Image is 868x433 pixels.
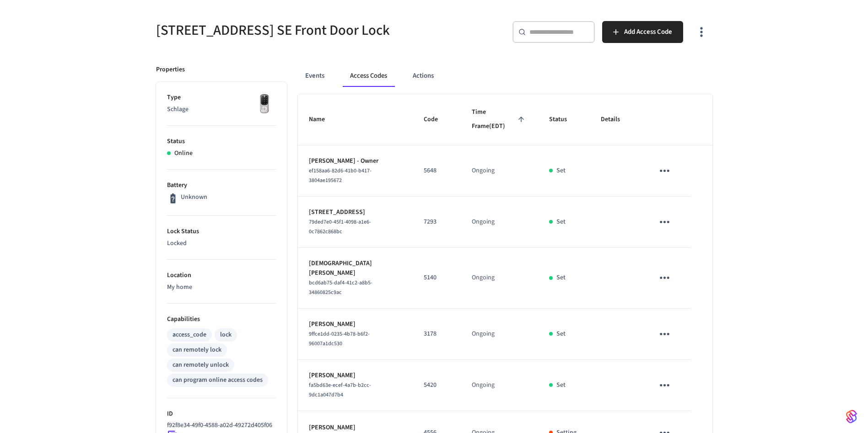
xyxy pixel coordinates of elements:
[167,409,276,419] p: ID
[309,423,402,433] p: [PERSON_NAME]
[556,380,566,390] p: Set
[461,145,538,197] td: Ongoing
[461,309,538,360] td: Ongoing
[461,197,538,248] td: Ongoing
[556,217,566,227] p: Set
[309,330,370,347] span: 9ffce1dd-0235-4b78-b6f2-96007a1dc530
[156,65,185,75] p: Properties
[309,112,337,127] span: Name
[298,65,712,87] div: ant example
[253,93,276,116] img: Yale Assure Touchscreen Wifi Smart Lock, Satin Nickel, Front
[309,156,402,166] p: [PERSON_NAME] - Owner
[424,273,450,283] p: 5140
[309,259,402,278] p: [DEMOGRAPHIC_DATA][PERSON_NAME]
[167,105,276,114] p: Schlage
[173,375,263,385] div: can program online access codes
[556,329,566,339] p: Set
[167,283,276,292] p: My home
[309,381,371,399] span: fa5bd63e-ecef-4a7b-b2cc-9dc1a047d7b4
[173,360,229,370] div: can remotely unlock
[343,65,394,87] button: Access Codes
[846,409,857,424] img: SeamLogoGradient.69752ec5.svg
[309,320,402,329] p: [PERSON_NAME]
[298,65,332,87] button: Events
[167,227,276,236] p: Lock Status
[173,345,221,355] div: can remotely lock
[424,329,450,339] p: 3178
[309,208,402,217] p: [STREET_ADDRESS]
[167,271,276,280] p: Location
[549,112,579,127] span: Status
[602,21,683,43] button: Add Access Code
[556,273,566,283] p: Set
[309,279,372,296] span: bcd6ab75-daf4-41c2-a8b5-34860825c9ac
[424,217,450,227] p: 7293
[424,380,450,390] p: 5420
[424,166,450,176] p: 5648
[156,21,429,40] h5: [STREET_ADDRESS] SE Front Door Lock
[181,192,207,202] p: Unknown
[173,330,206,340] div: access_code
[167,239,276,248] p: Locked
[167,315,276,324] p: Capabilities
[174,149,193,158] p: Online
[309,218,371,235] span: 79ded7e0-45f1-4098-a1e6-0c7862c868bc
[309,371,402,380] p: [PERSON_NAME]
[461,360,538,411] td: Ongoing
[167,421,272,430] p: f92f8e34-49f0-4588-a02d-49272d405f06
[220,330,232,340] div: lock
[624,26,672,38] span: Add Access Code
[309,167,372,184] span: ef158aa6-82d6-41b0-b417-3804ae195672
[405,65,441,87] button: Actions
[424,112,450,127] span: Code
[461,248,538,309] td: Ongoing
[556,166,566,176] p: Set
[167,93,276,102] p: Type
[167,181,276,190] p: Battery
[601,112,632,127] span: Details
[472,105,527,134] span: Time Frame(EDT)
[167,137,276,146] p: Status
